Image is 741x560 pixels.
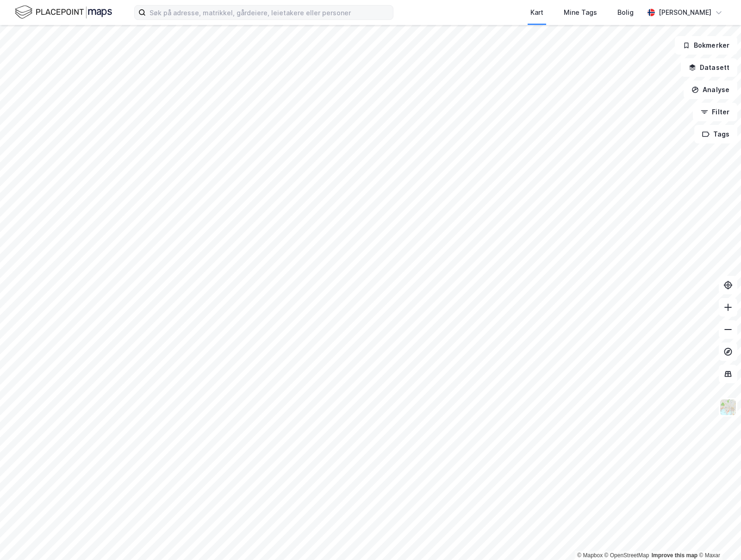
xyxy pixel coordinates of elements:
button: Datasett [681,58,737,77]
img: logo.f888ab2527a4732fd821a326f86c7f29.svg [15,4,112,20]
a: OpenStreetMap [604,552,649,559]
a: Improve this map [652,552,697,559]
div: Kontrollprogram for chat [695,516,741,560]
button: Bokmerker [675,36,737,55]
a: Mapbox [577,552,603,559]
div: Mine Tags [564,7,597,18]
img: Z [719,398,737,416]
iframe: Chat Widget [695,516,741,560]
button: Analyse [684,81,737,99]
div: Bolig [617,7,634,18]
button: Filter [693,103,737,121]
div: Kart [530,7,543,18]
div: [PERSON_NAME] [659,7,711,18]
button: Tags [694,125,737,143]
input: Søk på adresse, matrikkel, gårdeiere, leietakere eller personer [146,6,393,19]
